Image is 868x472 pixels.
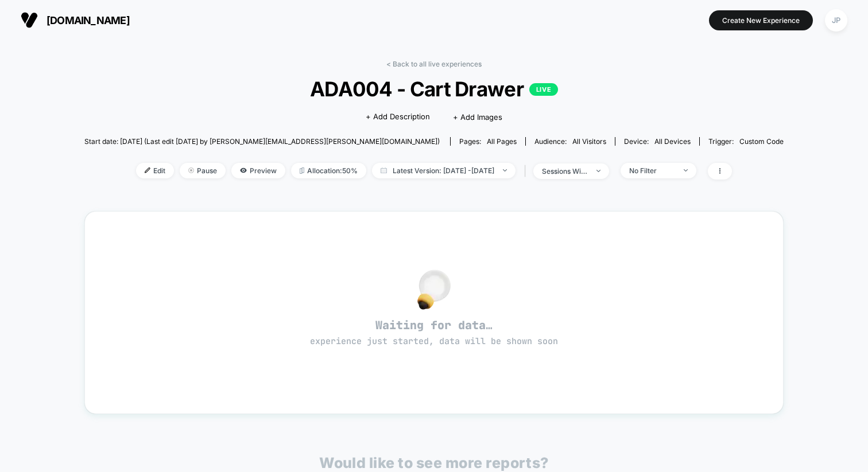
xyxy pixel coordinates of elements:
[319,454,549,471] p: Would like to see more reports?
[534,137,606,146] div: Audience:
[739,137,784,146] span: Custom Code
[381,167,387,173] img: calendar
[487,137,517,146] span: all pages
[136,163,174,178] span: Edit
[21,11,38,29] img: Visually logo
[17,11,133,29] button: [DOMAIN_NAME]
[708,137,784,146] div: Trigger:
[542,167,588,175] div: sessions with impression
[654,137,691,146] span: all devices
[291,163,366,178] span: Allocation: 50%
[572,137,606,146] span: All Visitors
[596,170,600,172] img: end
[119,77,749,101] span: ADA004 - Cart Drawer
[105,318,763,348] span: Waiting for data…
[372,163,516,178] span: Latest Version: [DATE] - [DATE]
[521,163,533,180] span: |
[529,83,558,96] p: LIVE
[615,137,699,146] span: Device:
[310,336,558,347] span: experience just started, data will be shown soon
[459,137,517,146] div: Pages:
[709,10,813,30] button: Create New Experience
[231,163,285,178] span: Preview
[366,111,430,123] span: + Add Description
[84,137,440,146] span: Start date: [DATE] (Last edit [DATE] by [PERSON_NAME][EMAIL_ADDRESS][PERSON_NAME][DOMAIN_NAME])
[386,60,482,68] a: < Back to all live experiences
[684,169,688,171] img: end
[180,163,226,178] span: Pause
[300,167,304,174] img: rebalance
[453,112,502,122] span: + Add Images
[503,169,507,171] img: end
[188,167,194,173] img: end
[145,167,150,173] img: edit
[629,166,675,175] div: No Filter
[825,9,847,32] div: JP
[417,270,451,310] img: no_data
[46,14,130,26] span: [DOMAIN_NAME]
[821,9,851,32] button: JP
